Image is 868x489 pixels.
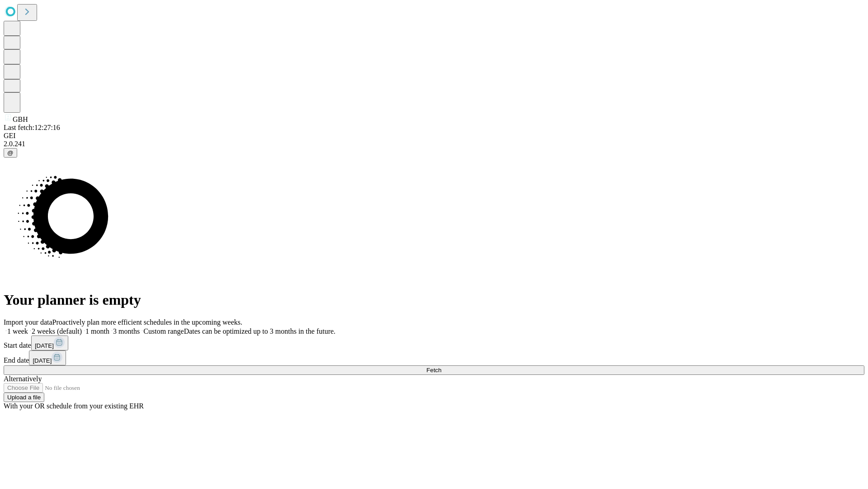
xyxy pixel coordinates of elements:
[4,292,864,308] h1: Your planner is empty
[52,318,242,326] span: Proactively plan more efficient schedules in the upcoming weeks.
[35,342,54,349] span: [DATE]
[113,327,140,335] span: 3 months
[4,350,864,365] div: End date
[143,327,184,335] span: Custom range
[4,336,864,350] div: Start date
[29,350,66,365] button: [DATE]
[184,327,335,335] span: Dates can be optimized up to 3 months in the future.
[426,367,441,374] span: Fetch
[33,357,52,364] span: [DATE]
[4,393,44,402] button: Upload a file
[4,375,42,383] span: Alternatively
[4,148,17,158] button: @
[4,132,864,140] div: GEI
[7,327,28,335] span: 1 week
[4,402,144,410] span: With your OR schedule from your existing EHR
[31,336,68,350] button: [DATE]
[4,365,864,375] button: Fetch
[32,327,82,335] span: 2 weeks (default)
[4,140,864,148] div: 2.0.241
[85,327,109,335] span: 1 month
[13,115,28,123] span: GBH
[4,318,52,326] span: Import your data
[4,124,60,131] span: Last fetch: 12:27:16
[7,149,14,156] span: @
